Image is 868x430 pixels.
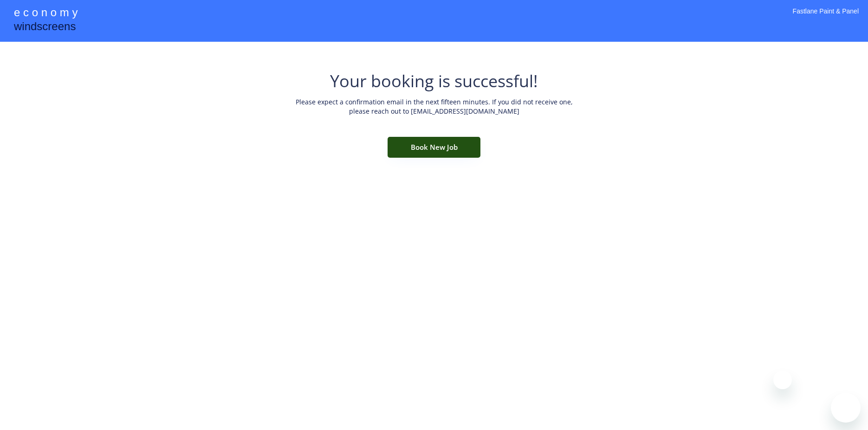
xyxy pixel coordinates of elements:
[295,97,573,118] div: Please expect a confirmation email in the next fifteen minutes. If you did not receive one, pleas...
[330,70,538,93] div: Your booking is successful!
[793,7,859,28] div: Fastlane Paint & Panel
[14,19,76,37] div: windscreens
[14,5,78,22] div: e c o n o m y
[831,393,861,423] iframe: Button to launch messaging window
[388,137,480,158] button: Book New Job
[773,371,792,389] iframe: Close message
